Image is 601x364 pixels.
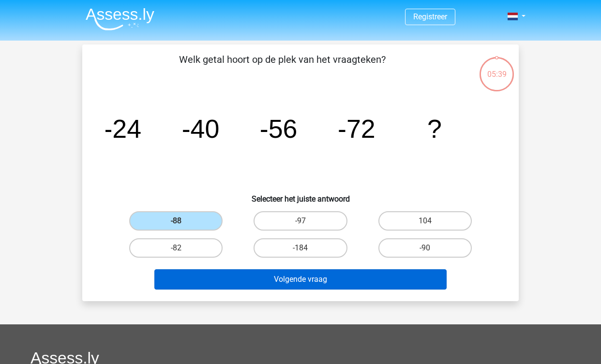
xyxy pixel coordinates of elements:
tspan: -40 [182,114,220,143]
p: Welk getal hoort op de plek van het vraagteken? [98,52,467,81]
img: Assessly [86,8,154,30]
div: 05:39 [479,56,515,80]
label: -97 [254,211,347,231]
label: -90 [378,238,472,258]
a: Registreer [413,12,447,21]
h6: Selecteer het juiste antwoord [98,187,503,204]
label: -82 [129,238,223,258]
label: -88 [129,211,223,231]
label: -184 [254,238,347,258]
tspan: -72 [338,114,376,143]
tspan: -56 [260,114,298,143]
tspan: ? [427,114,442,143]
tspan: -24 [104,114,141,143]
button: Volgende vraag [154,269,447,290]
label: 104 [378,211,472,231]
